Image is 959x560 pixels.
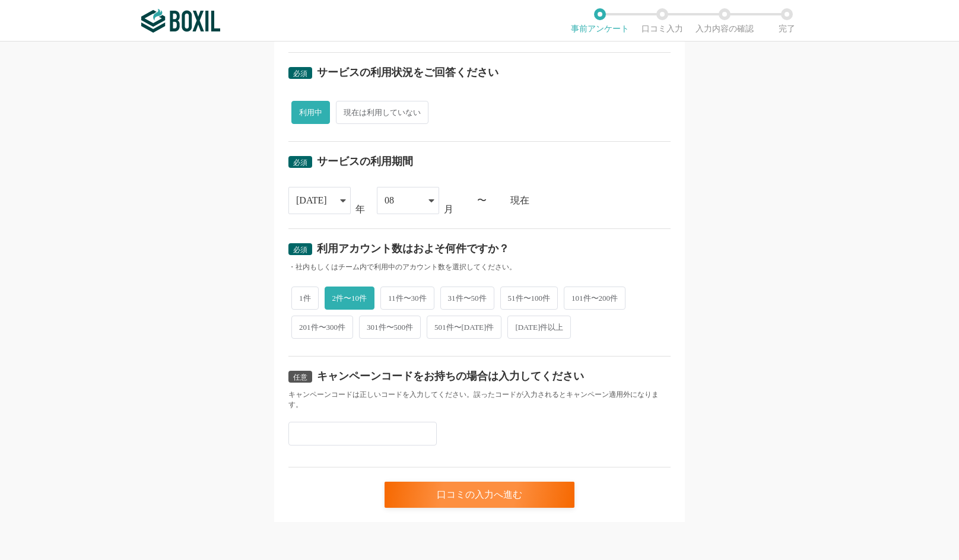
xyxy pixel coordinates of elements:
div: 口コミの入力へ進む [385,482,574,508]
span: 11件〜30件 [380,287,434,310]
img: ボクシルSaaS_ロゴ [141,9,220,33]
span: 51件〜100件 [500,287,558,310]
span: 301件〜500件 [359,316,421,339]
div: キャンペーンコードをお持ちの場合は入力してください [317,371,584,381]
span: 利用中 [291,101,330,124]
div: [DATE] [296,187,327,214]
div: 年 [355,205,365,214]
span: 必須 [293,246,307,254]
span: 必須 [293,158,307,167]
div: 月 [444,205,453,214]
span: 201件〜300件 [291,316,353,339]
div: 08 [385,187,394,214]
div: キャンペーンコードは正しいコードを入力してください。誤ったコードが入力されるとキャンペーン適用外になります。 [288,390,671,410]
span: 2件〜10件 [325,287,375,310]
span: 31件〜50件 [440,287,494,310]
span: [DATE]件以上 [507,316,571,339]
li: 事前アンケート [569,8,631,33]
span: 必須 [293,69,307,78]
li: 入力内容の確認 [693,8,755,33]
div: サービスの利用状況をご回答ください [317,67,498,78]
div: サービスの利用期間 [317,156,413,167]
span: 101件〜200件 [564,287,625,310]
div: 利用アカウント数はおよそ何件ですか？ [317,243,509,254]
div: ・社内もしくはチーム内で利用中のアカウント数を選択してください。 [288,262,671,272]
div: 〜 [477,196,487,205]
span: 501件〜[DATE]件 [427,316,501,339]
li: 口コミ入力 [631,8,693,33]
li: 完了 [755,8,818,33]
span: 任意 [293,373,307,381]
span: 1件 [291,287,319,310]
div: 現在 [510,196,671,205]
span: 現在は利用していない [336,101,428,124]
